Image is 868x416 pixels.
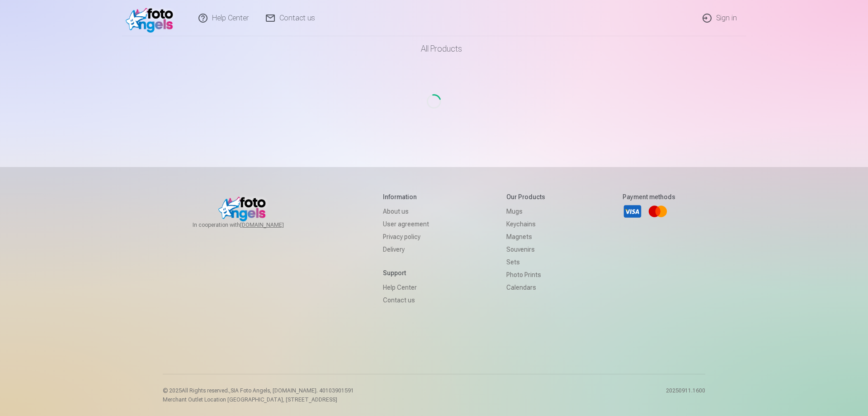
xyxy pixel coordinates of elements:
a: Mugs [506,205,545,218]
a: All products [396,36,473,62]
a: Keychains [506,218,545,230]
a: Sets [506,256,545,268]
span: In cooperation with [193,221,306,229]
a: Visa [623,201,642,221]
h5: Support [383,268,429,277]
h5: Information [383,192,429,201]
h5: Our products [506,192,545,201]
span: SIA Foto Angels, [DOMAIN_NAME]. 40103901591 [231,387,354,394]
a: About us [383,205,429,218]
a: [DOMAIN_NAME] [240,221,306,229]
p: 20250911.1600 [666,387,705,403]
a: Magnets [506,230,545,243]
img: /v1 [126,4,178,33]
a: Privacy policy [383,230,429,243]
a: Photo prints [506,268,545,281]
p: Merchant Outlet Location [GEOGRAPHIC_DATA], [STREET_ADDRESS] [163,396,354,403]
a: Help Center [383,281,429,294]
a: Calendars [506,281,545,294]
a: Souvenirs [506,243,545,256]
a: User agreement [383,218,429,230]
a: Delivery [383,243,429,256]
p: © 2025 All Rights reserved. , [163,387,354,394]
a: Mastercard [648,201,668,221]
a: Contact us [383,294,429,306]
h5: Payment methods [623,192,675,201]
